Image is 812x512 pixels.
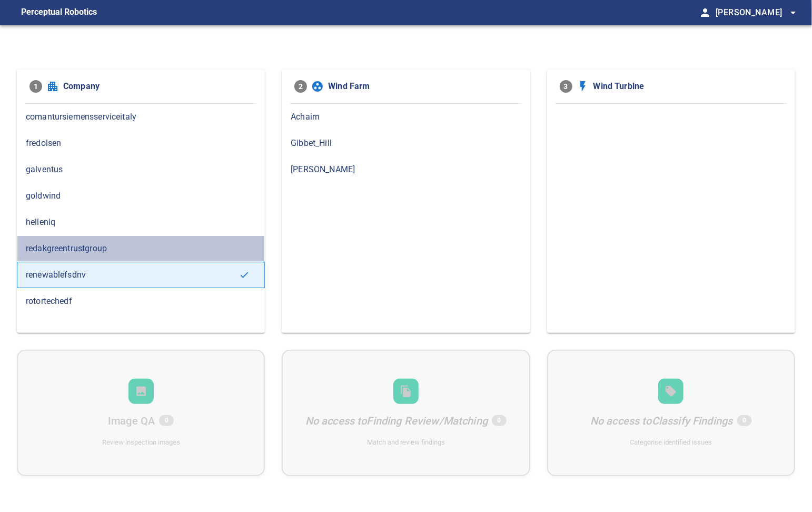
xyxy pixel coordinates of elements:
span: redakgreentrustgroup [26,242,256,255]
span: 3 [560,80,572,93]
button: [PERSON_NAME] [711,2,799,23]
div: fredolsen [17,130,265,156]
span: renewablefsdnv [26,269,239,281]
span: [PERSON_NAME] [716,5,799,20]
span: person [699,6,711,19]
span: goldwind [26,190,256,202]
span: galventus [26,163,256,176]
span: 2 [294,80,307,93]
span: rotortechedf [26,295,256,308]
div: Achairn [282,104,530,130]
div: [PERSON_NAME] [282,156,530,183]
span: Wind Turbine [593,80,783,93]
span: comantursiemensserviceitaly [26,111,256,123]
div: rotortechedf [17,288,265,314]
figcaption: Perceptual Robotics [21,4,97,21]
span: Achairn [291,111,521,123]
div: Gibbet_Hill [282,130,530,156]
span: Gibbet_Hill [291,137,521,150]
span: helleniq [26,216,256,229]
div: redakgreentrustgroup [17,235,265,262]
span: Company [63,80,252,93]
div: helleniq [17,209,265,235]
span: Wind Farm [328,80,517,93]
div: galventus [17,156,265,183]
div: goldwind [17,183,265,209]
span: 1 [29,80,42,93]
span: fredolsen [26,137,256,150]
span: arrow_drop_down [787,6,799,19]
div: renewablefsdnv [17,262,265,288]
div: comantursiemensserviceitaly [17,104,265,130]
span: [PERSON_NAME] [291,163,521,176]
